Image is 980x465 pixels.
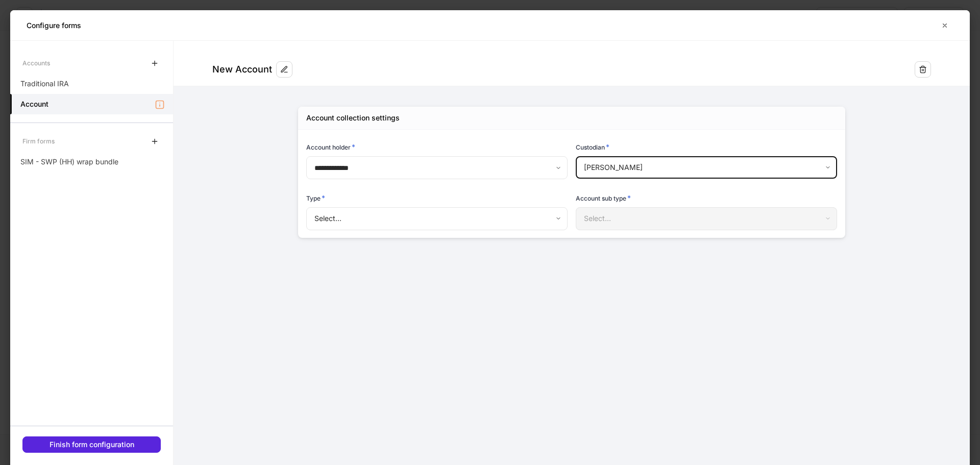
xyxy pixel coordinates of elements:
[576,142,609,152] h6: Custodian
[212,63,272,76] div: New Account
[576,193,631,203] h6: Account sub type
[22,54,50,72] div: Accounts
[306,113,400,123] div: Account collection settings
[306,142,355,152] h6: Account holder
[22,132,55,150] div: Firm forms
[22,436,161,453] button: Finish form configuration
[10,94,173,114] a: Account
[20,99,48,109] h5: Account
[306,193,325,203] h6: Type
[20,157,118,167] p: SIM - SWP (HH) wrap bundle
[50,441,134,448] div: Finish form configuration
[20,79,69,89] p: Traditional IRA
[10,152,173,172] a: SIM - SWP (HH) wrap bundle
[27,20,81,31] h5: Configure forms
[576,207,837,230] div: Select...
[10,74,173,94] a: Traditional IRA
[306,207,567,230] div: Select...
[576,156,837,179] div: [PERSON_NAME]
